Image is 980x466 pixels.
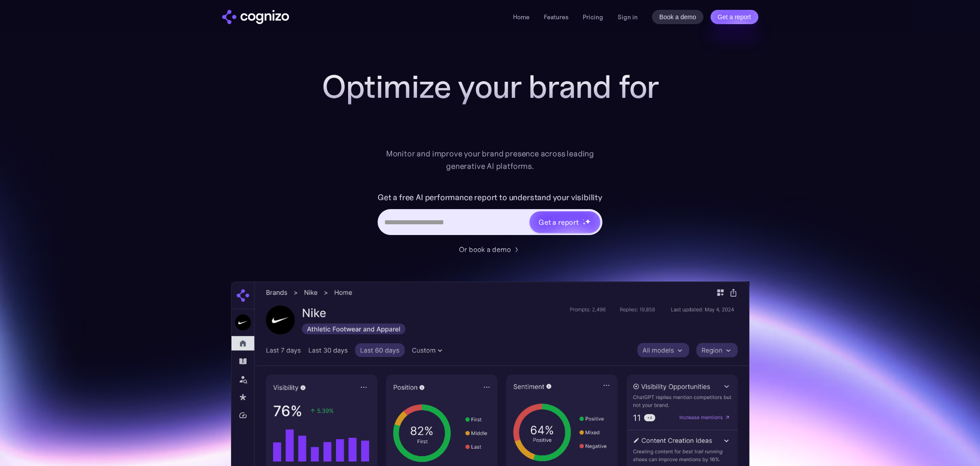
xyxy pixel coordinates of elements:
img: star [583,219,584,220]
form: Hero URL Input Form [378,190,602,239]
a: Pricing [583,13,603,21]
div: Monitor and improve your brand presence across leading generative AI platforms. [380,147,600,172]
a: Book a demo [652,10,703,24]
img: star [583,222,586,225]
a: Get a report [711,10,758,24]
img: cognizo logo [222,10,289,24]
img: star [585,218,591,224]
a: Sign in [618,12,638,22]
div: Or book a demo [459,244,511,255]
a: home [222,10,289,24]
a: Or book a demo [459,244,522,255]
a: Get a reportstarstarstar [529,210,601,234]
h1: Optimize your brand for [311,69,669,105]
div: Get a report [538,217,579,227]
a: Home [513,13,530,21]
label: Get a free AI performance report to understand your visibility [378,190,602,205]
a: Features [544,13,568,21]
